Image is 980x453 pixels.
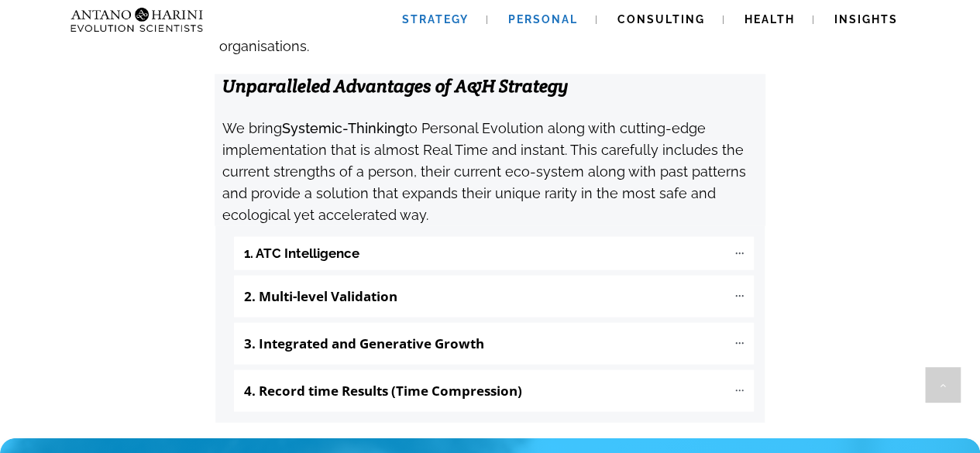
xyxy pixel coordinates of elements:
span: Insights [834,13,898,26]
strong: Systemic-Thinking [282,120,404,136]
b: 4. Record time Results (Time Compression) [244,382,522,400]
span: Strategy [402,13,469,26]
b: 3. Integrated and Generative Growth [244,335,484,352]
b: 2. Multi-level Validation [244,287,397,305]
b: 1. ATC Intelligence [244,245,359,263]
span: Consulting [617,13,705,26]
span: We bring to Personal Evolution along with cutting-edge implementation that is almost Real Time an... [222,120,746,224]
span: Health [744,13,795,26]
span: Personal [508,13,578,26]
strong: Unparalleled Advantages of A&H Strategy [222,74,569,98]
